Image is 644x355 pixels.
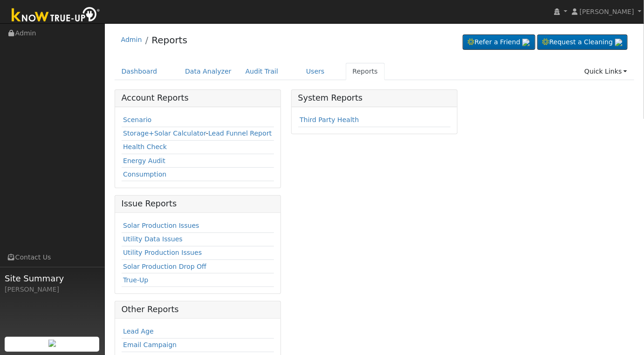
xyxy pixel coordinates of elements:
a: Quick Links [577,63,634,80]
a: Solar Production Drop Off [123,263,206,270]
a: Admin [121,36,142,43]
span: Site Summary [5,272,100,285]
a: Scenario [123,116,151,123]
img: retrieve [615,39,623,46]
img: retrieve [522,39,530,46]
a: Storage+Solar Calculator [123,130,206,137]
h5: Issue Reports [122,199,274,209]
h5: Other Reports [122,305,274,314]
a: Data Analyzer [178,63,239,80]
a: Email Campaign [123,341,177,348]
a: Request a Cleaning [537,34,628,50]
a: Energy Audit [123,157,165,164]
img: Know True-Up [7,5,105,26]
a: Lead Age [123,328,154,335]
a: Users [299,63,332,80]
a: Third Party Health [300,116,359,123]
a: Dashboard [115,63,164,80]
a: Consumption [123,171,166,178]
span: [PERSON_NAME] [580,8,634,15]
a: Reports [151,34,187,46]
div: [PERSON_NAME] [5,285,100,294]
a: Health Check [123,143,167,150]
h5: Account Reports [122,93,274,103]
a: Lead Funnel Report [208,130,272,137]
a: Audit Trail [239,63,285,80]
td: - [122,127,274,140]
img: retrieve [48,340,56,347]
a: Solar Production Issues [123,222,199,229]
h5: System Reports [298,93,451,103]
a: Utility Production Issues [123,249,202,256]
a: Reports [346,63,385,80]
a: Refer a Friend [463,34,535,50]
a: True-Up [123,276,148,284]
a: Utility Data Issues [123,235,183,243]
